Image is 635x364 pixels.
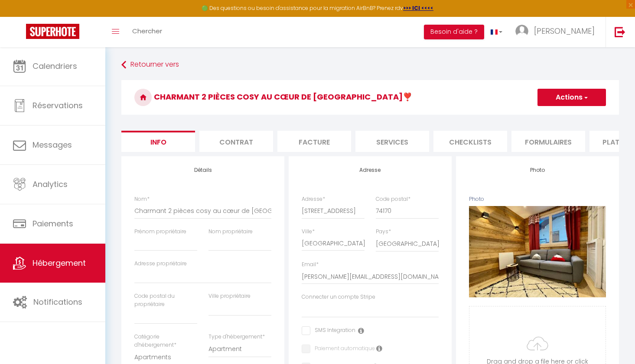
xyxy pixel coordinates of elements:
[469,195,484,203] label: Photo
[302,167,439,173] h4: Adresse
[33,258,86,268] span: Hébergement
[515,25,528,38] img: ...
[208,333,265,341] label: Type d'hébergement
[33,61,77,71] span: Calendriers
[403,4,433,12] a: >>> ICI <<<<
[134,195,150,203] label: Nom
[208,228,253,236] label: Nom propriétaire
[376,195,410,203] label: Code postal
[302,195,325,203] label: Adresse
[26,24,79,39] img: Super Booking
[376,228,391,236] label: Pays
[277,131,351,152] li: Facture
[134,333,197,349] label: Catégorie d'hébergement
[33,139,72,150] span: Messages
[469,167,606,173] h4: Photo
[208,292,251,300] label: Ville propriétaire
[121,57,619,73] a: Retourner vers
[433,131,507,152] li: Checklists
[509,17,606,47] a: ... [PERSON_NAME]
[511,131,585,152] li: Formulaires
[121,131,195,152] li: Info
[134,260,187,268] label: Adresse propriétaire
[134,167,271,173] h4: Détails
[424,25,484,39] button: Besoin d'aide ?
[33,296,82,307] span: Notifications
[302,293,375,301] label: Connecter un compte Stripe
[33,218,73,229] span: Paiements
[310,345,375,354] label: Paiement automatique
[132,26,162,35] span: Chercher
[126,17,169,47] a: Chercher
[302,228,315,236] label: Ville
[121,80,619,115] h3: Charmant 2 pièces cosy au cœur de [GEOGRAPHIC_DATA]❣️
[537,89,606,106] button: Actions
[33,179,68,190] span: Analytics
[302,261,319,269] label: Email
[134,292,197,309] label: Code postal du propriétaire
[199,131,273,152] li: Contrat
[615,26,625,37] img: logout
[534,26,595,36] span: [PERSON_NAME]
[33,100,83,111] span: Réservations
[134,228,186,236] label: Prénom propriétaire
[355,131,429,152] li: Services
